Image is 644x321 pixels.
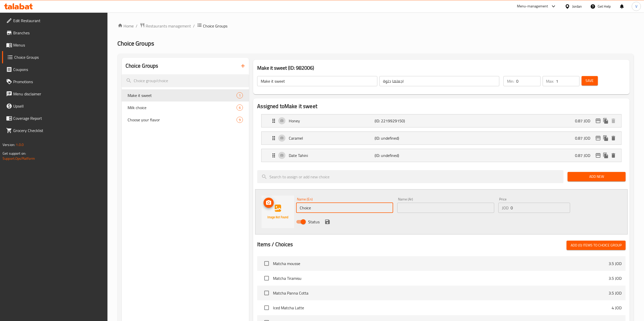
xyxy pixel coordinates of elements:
span: Grocery Checklist [13,127,103,134]
a: Upsell [2,100,107,112]
span: Branches [13,30,103,36]
button: delete [610,152,617,159]
span: V [635,4,637,9]
span: Status [308,219,320,225]
div: Expand [262,114,621,127]
span: Edit Restaurant [13,18,103,24]
span: Choice Groups [118,38,154,49]
li: / [193,23,195,29]
span: Choice Groups [14,54,103,60]
h2: Assigned to Make it sweet [257,103,626,110]
div: Choices [237,105,243,111]
span: Menu disclaimer [13,91,103,97]
span: Matcha Tiramisu [273,275,609,281]
div: Menu-management [517,3,548,9]
button: edit [594,152,602,159]
button: save [324,218,331,226]
div: Expand [262,132,621,144]
li: / [136,23,138,29]
span: Select choice [261,288,272,298]
p: 0.87 JOD [575,118,594,124]
a: Menu disclaimer [2,88,107,100]
li: Expand [257,147,626,164]
a: Promotions [2,76,107,88]
a: Home [118,23,134,29]
span: Add New [572,173,622,180]
p: 0.87 JOD [575,135,594,141]
button: Add New [568,172,626,181]
a: Support.OpsPlatform [3,155,35,162]
button: duplicate [602,117,610,125]
button: duplicate [602,134,610,142]
a: Branches [2,27,107,39]
a: Grocery Checklist [2,124,107,137]
span: Promotions [13,79,103,85]
li: Expand [257,112,626,129]
a: Menus [2,39,107,51]
button: edit [594,117,602,125]
p: (ID: 2219929150) [375,118,432,124]
span: Upsell [13,103,103,109]
a: Restaurants management [140,23,191,29]
span: Matcha Panna Cotta [273,290,609,296]
span: Choose your flavor [128,117,237,123]
input: Enter name Ar [397,203,494,213]
p: (ID: undefined) [375,152,432,158]
span: Matcha mousse [273,260,609,267]
button: edit [594,134,602,142]
button: delete [610,134,617,142]
h3: Make it sweet (ID: 982006) [257,64,626,72]
p: Honey [289,118,375,124]
span: 6 [237,105,243,110]
p: 3.5 JOD [609,290,622,296]
div: Milk choice6 [122,101,249,114]
span: Menus [13,42,103,48]
span: Version: [3,141,15,148]
span: Select choice [261,258,272,269]
span: Make it sweet [128,92,237,98]
p: (ID: undefined) [375,135,432,141]
h2: Items / Choices [257,241,293,248]
p: JOD [502,205,509,211]
span: Milk choice [128,105,237,111]
input: Enter name En [296,203,393,213]
div: Choose your flavor9 [122,114,249,126]
div: Expand [262,149,621,162]
span: Choice Groups [203,23,228,29]
input: search [257,170,564,183]
li: Expand [257,129,626,147]
p: Date Tahini [289,152,375,158]
button: upload picture [264,198,274,208]
span: Get support on: [3,150,26,157]
input: Please enter price [511,203,570,213]
span: Coverage Report [13,115,103,121]
button: Save [582,76,598,85]
p: 0.87 JOD [575,152,594,158]
p: Min: [507,78,514,84]
nav: breadcrumb [118,23,634,29]
p: 3.5 JOD [609,260,622,267]
span: Restaurants management [146,23,191,29]
span: Add (0) items to choice group [571,242,622,249]
span: 1 [237,93,243,98]
span: 9 [237,118,243,122]
input: search [122,74,249,87]
span: Iced Matcha Latte [273,305,612,311]
h2: Choice Groups [126,62,158,70]
a: Choice Groups [2,51,107,63]
a: Coupons [2,63,107,76]
a: Edit Restaurant [2,14,107,27]
span: Save [586,78,594,84]
div: Jordan [572,4,582,9]
span: Select choice [261,273,272,284]
button: delete [610,117,617,125]
p: Caramel [289,135,375,141]
p: 4 JOD [612,305,622,311]
button: duplicate [602,152,610,159]
div: Choices [237,92,243,98]
p: 3.5 JOD [609,275,622,281]
div: Make it sweet1 [122,89,249,101]
a: Coverage Report [2,112,107,124]
button: Add (0) items to choice group [567,241,626,250]
span: 1.0.0 [16,141,24,148]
